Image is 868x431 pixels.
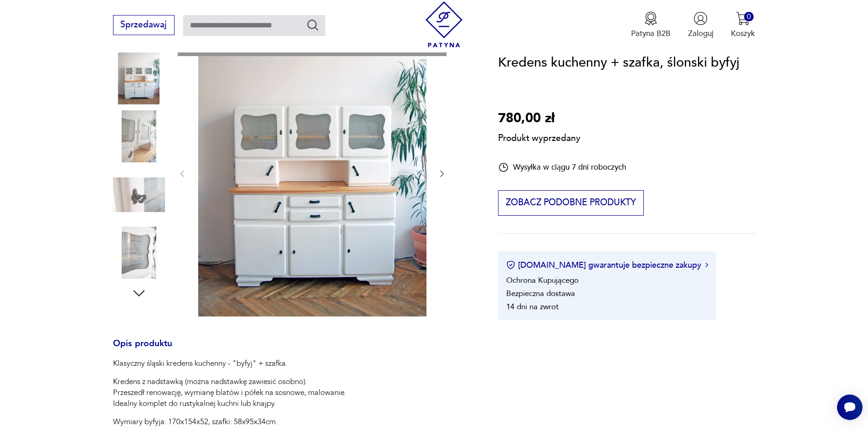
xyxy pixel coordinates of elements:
[113,22,175,29] a: Sprzedawaj
[506,260,708,271] button: [DOMAIN_NAME] gwarantuje bezpieczne zakupy
[644,11,658,26] img: Ikona medalu
[306,18,319,31] button: Szukaj
[113,376,472,409] p: Kredens z nadstawką (można nadstawkę zawiesić osobno). Przeszedł renowację, wymianę blatów i półe...
[693,11,708,26] img: Ikonka użytkownika
[731,28,755,39] p: Koszyk
[498,190,643,216] button: Zobacz podobne produkty
[113,416,472,427] p: Wymiary byfyja: 170x154x52, szafki: 58x95x34cm.
[506,288,575,299] li: Bezpieczna dostawa
[498,52,740,73] h1: Kredens kuchenny + szafka, ślonski byfyj
[744,12,754,21] div: 0
[498,129,580,145] p: Produkt wyprzedany
[506,261,515,270] img: Ikona certyfikatu
[113,358,472,369] p: Klasyczny śląski kredens kuchenny - "byfyj" + szafka.
[498,108,580,129] p: 780,00 zł
[631,11,671,39] a: Ikona medaluPatyna B2B
[113,340,472,358] h3: Opis produktu
[688,28,714,39] p: Zaloguj
[506,301,559,312] li: 14 dni na zwrot
[631,11,671,39] button: Patyna B2B
[631,28,671,39] p: Patyna B2B
[688,11,714,39] button: Zaloguj
[731,11,755,39] button: 0Koszyk
[736,11,750,26] img: Ikona koszyka
[421,1,467,47] img: Patyna - sklep z meblami i dekoracjami vintage
[506,275,579,286] li: Ochrona Kupującego
[705,263,708,268] img: Ikona strzałki w prawo
[113,15,175,35] button: Sprzedawaj
[498,162,626,173] div: Wysyłka w ciągu 7 dni roboczych
[837,395,863,420] iframe: Smartsupp widget button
